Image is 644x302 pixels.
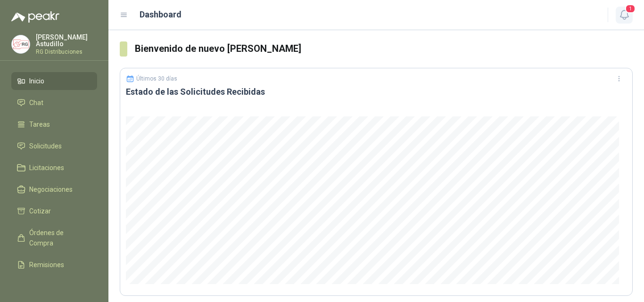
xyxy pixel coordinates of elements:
[29,260,64,270] span: Remisiones
[136,75,177,82] p: Últimos 30 días
[29,141,62,151] span: Solicitudes
[11,180,97,198] a: Negociaciones
[29,184,73,195] span: Negociaciones
[11,202,97,220] a: Cotizar
[29,206,51,216] span: Cotizar
[11,11,59,23] img: Logo peakr
[11,159,97,177] a: Licitaciones
[126,86,627,98] h3: Estado de las Solicitudes Recibidas
[29,228,88,248] span: Órdenes de Compra
[11,115,97,133] a: Tareas
[140,8,182,21] h1: Dashboard
[12,35,30,53] img: Company Logo
[29,98,43,108] span: Chat
[29,119,50,130] span: Tareas
[11,72,97,90] a: Inicio
[11,137,97,155] a: Solicitudes
[36,49,97,55] p: RG Distribuciones
[29,76,44,86] span: Inicio
[11,278,97,295] a: Configuración
[616,7,633,24] button: 1
[11,94,97,112] a: Chat
[36,34,97,47] p: [PERSON_NAME] Astudillo
[29,163,64,173] span: Licitaciones
[11,256,97,274] a: Remisiones
[625,4,636,13] span: 1
[11,224,97,252] a: Órdenes de Compra
[135,41,633,56] h3: Bienvenido de nuevo [PERSON_NAME]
